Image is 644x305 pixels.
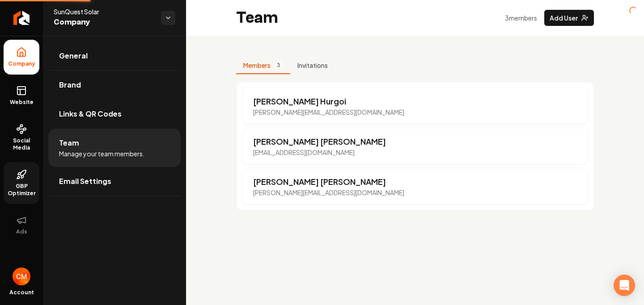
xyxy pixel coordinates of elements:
button: Open user button [13,267,30,285]
span: GBP Optimizer [4,183,39,197]
div: Open Intercom Messenger [614,275,635,296]
img: cletus mathurin [13,267,30,285]
a: General [48,42,181,70]
span: Brand [59,79,81,90]
button: Ads [4,208,39,242]
a: Email Settings [48,167,181,196]
h2: Team [236,9,278,27]
a: Website [4,78,39,113]
button: Members [236,57,290,74]
span: Team [59,138,79,148]
span: Social Media [4,137,39,151]
span: Manage your team members. [59,149,144,158]
a: Social Media [4,117,39,159]
span: Ads [13,228,31,235]
span: 3 [274,61,283,70]
p: [EMAIL_ADDRESS][DOMAIN_NAME] [253,148,386,157]
p: [PERSON_NAME] [PERSON_NAME] [253,175,404,188]
span: Company [4,60,39,67]
button: Invitations [290,57,335,74]
span: Email Settings [59,176,111,187]
p: [PERSON_NAME] Hurgoi [253,95,404,108]
span: Links & QR Codes [59,109,122,119]
p: [PERSON_NAME][EMAIL_ADDRESS][DOMAIN_NAME] [253,188,404,197]
span: Account [9,289,34,296]
p: [PERSON_NAME][EMAIL_ADDRESS][DOMAIN_NAME] [253,108,404,117]
button: Add User [544,10,594,26]
a: Links & QR Codes [48,100,181,128]
span: Company [54,16,154,29]
p: [PERSON_NAME] [PERSON_NAME] [253,135,386,148]
span: Website [6,99,37,106]
span: General [59,50,88,61]
a: Brand [48,71,181,99]
a: GBP Optimizer [4,162,39,204]
span: SunQuest Solar [54,7,154,16]
p: 3 member s [505,13,537,22]
img: Rebolt Logo [13,11,30,25]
